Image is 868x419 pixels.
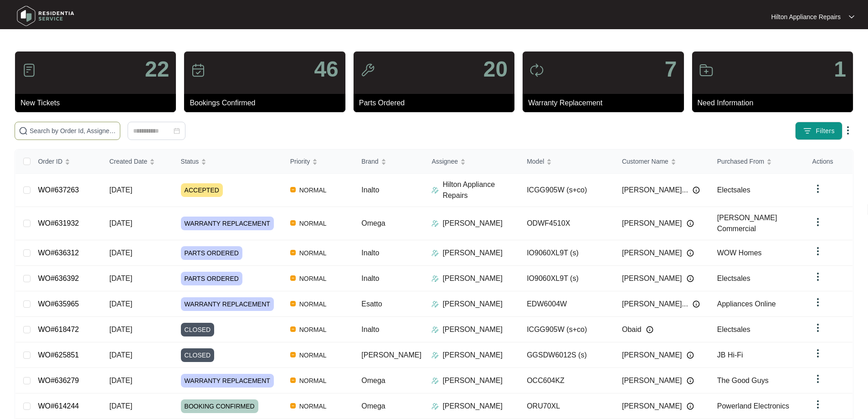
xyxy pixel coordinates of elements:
[519,317,615,342] td: ICGG905W (s+co)
[296,299,330,310] span: NORMAL
[812,322,823,333] img: dropdown arrow
[431,156,458,166] span: Assignee
[646,326,653,333] img: Info icon
[38,351,79,359] a: WO#625851
[296,185,330,196] span: NORMAL
[693,300,700,308] img: Info icon
[431,249,439,257] img: Assigner Icon
[483,58,508,80] p: 20
[181,183,223,197] span: ACCEPTED
[442,350,503,361] p: [PERSON_NAME]
[519,342,615,368] td: GGSDW6012S (s)
[38,156,62,166] span: Order ID
[38,326,79,333] a: WO#618472
[699,63,714,78] img: icon
[812,217,823,228] img: dropdown arrow
[442,179,519,201] p: Hilton Appliance Repairs
[431,275,439,282] img: Assigner Icon
[283,150,354,174] th: Priority
[687,352,694,359] img: Info icon
[361,156,378,166] span: Brand
[19,126,28,135] img: search-icon
[687,377,694,384] img: Info icon
[290,403,296,409] img: Vercel Logo
[687,275,694,282] img: Info icon
[431,352,439,359] img: Assigner Icon
[519,266,615,291] td: IO9060XL9T (s)
[38,377,79,384] a: WO#636279
[431,377,439,384] img: Assigner Icon
[109,377,132,384] span: [DATE]
[687,220,694,227] img: Info icon
[359,98,514,109] p: Parts Ordered
[296,375,330,386] span: NORMAL
[519,240,615,266] td: IO9060XL9T (s)
[812,271,823,282] img: dropdown arrow
[290,275,296,281] img: Vercel Logo
[296,401,330,412] span: NORMAL
[181,348,215,362] span: CLOSED
[442,401,503,412] p: [PERSON_NAME]
[665,58,677,80] p: 7
[191,63,205,78] img: icon
[30,126,116,136] input: Search by Order Id, Assignee Name, Customer Name, Brand and Model
[622,185,688,196] span: [PERSON_NAME]...
[622,324,642,335] span: Obaid
[361,219,385,227] span: Omega
[296,273,330,284] span: NORMAL
[812,348,823,359] img: dropdown arrow
[361,274,379,282] span: Inalto
[687,403,694,410] img: Info icon
[519,207,615,240] td: ODWF4510X
[109,186,132,194] span: [DATE]
[812,399,823,410] img: dropdown arrow
[529,63,544,78] img: icon
[698,98,853,109] p: Need Information
[442,273,503,284] p: [PERSON_NAME]
[290,301,296,306] img: Vercel Logo
[771,12,841,21] p: Hilton Appliance Repairs
[109,402,132,410] span: [DATE]
[296,350,330,361] span: NORMAL
[622,273,682,284] span: [PERSON_NAME]
[431,403,439,410] img: Assigner Icon
[717,300,776,308] span: Appliances Online
[717,249,762,257] span: WOW Homes
[361,186,379,194] span: Inalto
[812,246,823,257] img: dropdown arrow
[290,326,296,332] img: Vercel Logo
[693,186,700,194] img: Info icon
[181,374,274,388] span: WARRANTY REPLACEMENT
[181,272,242,285] span: PARTS ORDERED
[109,249,132,257] span: [DATE]
[296,218,330,229] span: NORMAL
[361,249,379,257] span: Inalto
[795,122,842,140] button: filter iconFilters
[174,150,283,174] th: Status
[442,324,503,335] p: [PERSON_NAME]
[181,246,242,260] span: PARTS ORDERED
[519,150,615,174] th: Model
[527,156,544,166] span: Model
[38,274,79,282] a: WO#636392
[361,351,421,359] span: [PERSON_NAME]
[181,323,215,336] span: CLOSED
[812,183,823,194] img: dropdown arrow
[354,150,424,174] th: Brand
[717,274,750,282] span: Electsales
[109,219,132,227] span: [DATE]
[190,98,345,109] p: Bookings Confirmed
[290,352,296,357] img: Vercel Logo
[181,156,199,166] span: Status
[622,299,688,310] span: [PERSON_NAME]...
[816,126,835,136] span: Filters
[296,248,330,259] span: NORMAL
[622,350,682,361] span: [PERSON_NAME]
[803,126,812,135] img: filter icon
[519,368,615,393] td: OCC604KZ
[687,249,694,257] img: Info icon
[290,378,296,383] img: Vercel Logo
[849,15,854,19] img: dropdown arrow
[296,324,330,335] span: NORMAL
[290,250,296,255] img: Vercel Logo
